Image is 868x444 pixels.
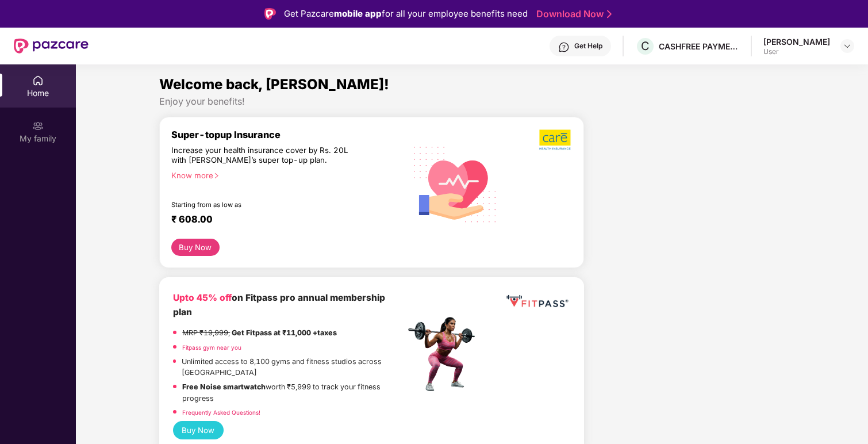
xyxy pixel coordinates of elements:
span: Welcome back, [PERSON_NAME]! [159,76,389,93]
b: on Fitpass pro annual membership plan [173,292,385,317]
img: svg+xml;base64,PHN2ZyBpZD0iRHJvcGRvd24tMzJ4MzIiIHhtbG5zPSJodHRwOi8vd3d3LnczLm9yZy8yMDAwL3N2ZyIgd2... [843,41,852,51]
p: worth ₹5,999 to track your fitness progress [182,381,405,404]
button: Buy Now [171,239,220,256]
div: Starting from as low as [171,201,356,209]
img: b5dec4f62d2307b9de63beb79f102df3.png [539,129,572,151]
div: [PERSON_NAME] [763,36,830,47]
div: Increase your health insurance cover by Rs. 20L with [PERSON_NAME]’s super top-up plan. [171,146,355,166]
img: svg+xml;base64,PHN2ZyBpZD0iSG9tZSIgeG1sbnM9Imh0dHA6Ly93d3cudzMub3JnLzIwMDAvc3ZnIiB3aWR0aD0iMjAiIG... [32,75,44,86]
div: CASHFREE PAYMENTS INDIA PVT. LTD. [659,41,739,52]
strong: Free Noise smartwatch [182,382,266,391]
div: Enjoy your benefits! [159,95,785,108]
img: Stroke [607,8,612,20]
span: right [213,173,220,179]
b: Upto 45% off [173,292,232,303]
img: Logo [264,8,276,20]
del: MRP ₹19,999, [182,328,230,337]
img: New Pazcare Logo [14,39,89,53]
a: Download Now [536,8,608,20]
button: Buy Now [173,421,224,439]
img: fppp.png [504,291,570,312]
img: fpp.png [405,314,485,395]
span: C [641,39,650,53]
p: Unlimited access to 8,100 gyms and fitness studios across [GEOGRAPHIC_DATA] [182,356,405,378]
div: Get Pazcare for all your employee benefits need [284,7,528,21]
img: svg+xml;base64,PHN2ZyBpZD0iSGVscC0zMngzMiIgeG1sbnM9Imh0dHA6Ly93d3cudzMub3JnLzIwMDAvc3ZnIiB3aWR0aD... [558,41,570,53]
strong: Get Fitpass at ₹11,000 +taxes [232,328,337,337]
img: svg+xml;base64,PHN2ZyB4bWxucz0iaHR0cDovL3d3dy53My5vcmcvMjAwMC9zdmciIHhtbG5zOnhsaW5rPSJodHRwOi8vd3... [405,133,505,235]
a: Frequently Asked Questions! [182,409,260,416]
div: User [763,47,830,56]
a: Fitpass gym near you [182,344,241,351]
div: Super-topup Insurance [171,129,405,140]
div: Know more [171,171,398,179]
img: svg+xml;base64,PHN2ZyB3aWR0aD0iMjAiIGhlaWdodD0iMjAiIHZpZXdCb3g9IjAgMCAyMCAyMCIgZmlsbD0ibm9uZSIgeG... [32,120,44,132]
div: Get Help [574,41,602,51]
div: ₹ 608.00 [171,213,394,227]
strong: mobile app [334,8,382,19]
